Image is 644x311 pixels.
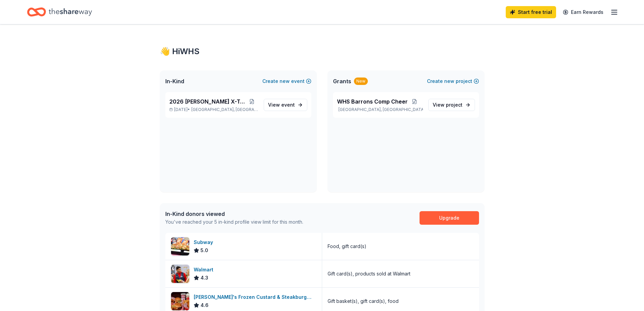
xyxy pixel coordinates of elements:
span: 5.0 [200,246,208,254]
div: 👋 Hi WHS [160,46,484,57]
div: In-Kind donors viewed [165,210,303,218]
button: Createnewproject [427,77,479,85]
span: 4.6 [200,301,209,309]
a: View project [428,99,475,111]
img: Image for Subway [171,237,189,256]
div: Food, gift card(s) [328,242,366,250]
p: [GEOGRAPHIC_DATA], [GEOGRAPHIC_DATA] [337,107,423,112]
span: [GEOGRAPHIC_DATA], [GEOGRAPHIC_DATA] [191,107,258,112]
a: Start free trial [506,6,556,18]
a: Earn Rewards [559,6,607,18]
div: You've reached your 5 in-kind profile view limit for this month. [165,218,303,226]
span: View [268,101,295,109]
span: new [280,77,290,85]
div: Gift card(s), products sold at Walmart [328,270,410,278]
span: Grants [333,77,351,85]
span: new [444,77,454,85]
span: event [281,102,295,108]
span: WHS Barrons Comp Cheer [337,97,408,106]
a: Home [27,4,92,20]
span: In-Kind [165,77,184,85]
img: Image for Freddy's Frozen Custard & Steakburgers [171,292,189,310]
div: Gift basket(s), gift card(s), food [328,297,399,305]
p: [DATE] • [169,107,258,112]
div: Walmart [194,266,216,274]
div: New [354,77,368,85]
span: 4.3 [200,274,208,282]
img: Image for Walmart [171,265,189,283]
button: Createnewevent [262,77,311,85]
div: [PERSON_NAME]'s Frozen Custard & Steakburgers [194,293,316,301]
span: project [446,102,462,108]
div: Subway [194,238,216,246]
a: View event [264,99,307,111]
span: 2026 [PERSON_NAME] X-Treme [169,97,246,106]
a: Upgrade [420,211,479,225]
span: View [433,101,462,109]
